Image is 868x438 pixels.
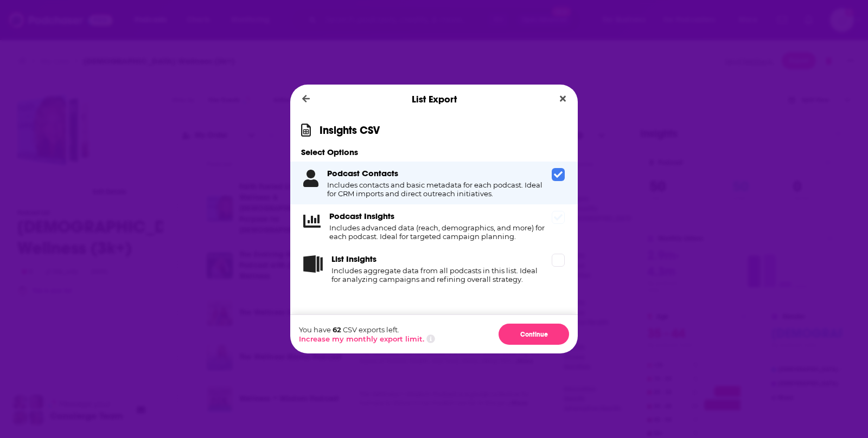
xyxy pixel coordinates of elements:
button: Continue [499,324,569,345]
h4: Includes advanced data (reach, demographics, and more) for each podcast. Ideal for targeted campa... [329,223,547,241]
p: You have CSV exports left. [299,325,435,334]
h3: List Insights [331,254,376,264]
div: List Export [290,85,578,114]
h3: Podcast Contacts [327,168,398,178]
span: 62 [333,325,341,334]
h4: Includes aggregate data from all podcasts in this list. Ideal for analyzing campaigns and refinin... [331,266,547,284]
h3: Select Options [290,147,578,157]
button: Increase my monthly export limit. [299,334,424,343]
h1: Insights CSV [320,124,380,137]
h3: Podcast Insights [329,211,394,221]
button: Close [556,92,570,106]
h4: Includes contacts and basic metadata for each podcast. Ideal for CRM imports and direct outreach ... [327,181,547,198]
